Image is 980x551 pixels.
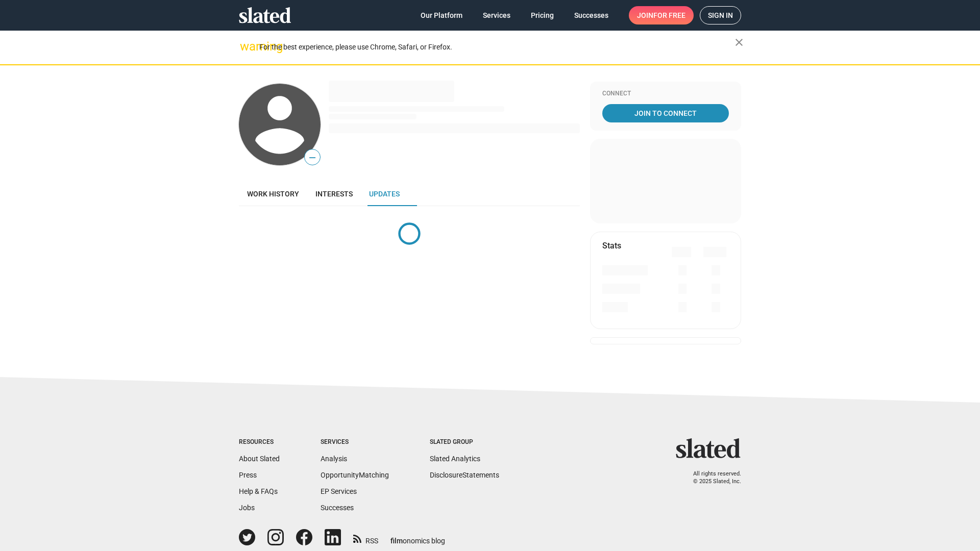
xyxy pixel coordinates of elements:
a: OpportunityMatching [321,471,389,479]
span: Successes [574,6,608,24]
span: Updates [369,190,400,198]
a: Pricing [523,6,562,24]
a: Services [475,6,519,24]
mat-icon: warning [240,40,252,53]
span: Sign in [708,7,733,24]
a: Join To Connect [602,104,729,122]
span: Our Platform [421,6,462,24]
span: Join To Connect [604,104,727,122]
span: Pricing [531,6,554,24]
a: About Slated [239,455,280,463]
mat-card-title: Stats [602,240,621,251]
div: For the best experience, please use Chrome, Safari, or Firefox. [259,40,735,54]
div: Resources [239,438,280,446]
a: Press [239,471,257,479]
div: Services [321,438,389,446]
a: DisclosureStatements [430,471,499,479]
a: Jobs [239,504,255,512]
p: All rights reserved. © 2025 Slated, Inc. [682,470,741,485]
a: EP Services [321,487,357,495]
span: for free [653,6,685,24]
a: Analysis [321,455,347,463]
div: Connect [602,90,729,98]
a: Successes [566,6,617,24]
a: Work history [239,182,307,206]
span: Join [637,6,685,24]
a: Successes [321,504,354,512]
span: film [390,537,403,545]
a: Our Platform [412,6,471,24]
span: Work history [247,190,299,198]
a: Interests [307,182,361,206]
a: RSS [353,530,378,546]
span: Interests [315,190,353,198]
a: Help & FAQs [239,487,278,495]
span: — [305,151,320,164]
a: Updates [361,182,408,206]
a: filmonomics blog [390,528,445,546]
a: Joinfor free [629,6,694,24]
a: Sign in [700,6,741,24]
mat-icon: close [733,36,745,48]
span: Services [483,6,510,24]
a: Slated Analytics [430,455,480,463]
div: Slated Group [430,438,499,446]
